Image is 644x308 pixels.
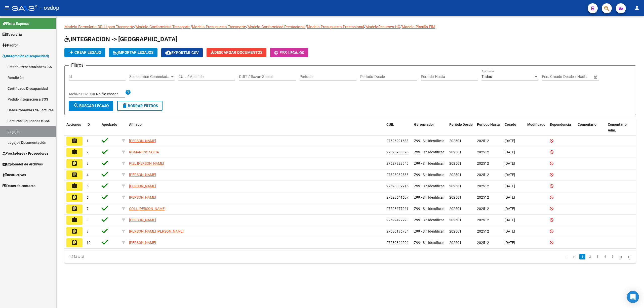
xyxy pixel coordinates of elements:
li: page 4 [601,252,609,261]
span: Datos de contacto [3,183,35,189]
li: page 1 [579,252,586,261]
span: Padrón [3,42,19,48]
button: Crear Legajo [64,48,105,57]
span: 202512 [477,161,489,165]
datatable-header-cell: Comentario [576,119,606,136]
a: go to first page [563,254,569,259]
span: Z99 - Sin Identificar [414,173,444,177]
span: [DATE] [505,207,515,211]
mat-icon: assignment [71,206,77,212]
button: Descargar Documentos [207,48,266,57]
span: [PERSON_NAME] [PERSON_NAME] [129,229,184,233]
span: Comentario Adm. [608,122,627,132]
span: [DATE] [505,161,515,165]
a: go to previous page [571,254,578,259]
span: COLL [PERSON_NAME] [129,207,166,211]
span: 10 [87,241,91,245]
span: Buscar Legajo [73,104,109,108]
span: 27528032538 [386,173,409,177]
mat-icon: assignment [71,183,77,189]
datatable-header-cell: Afiliado [127,119,384,136]
datatable-header-cell: Aprobado [100,119,120,136]
span: 202501 [449,184,461,188]
span: ID [87,122,90,126]
span: 202501 [449,150,461,154]
span: Exportar CSV [165,51,199,55]
span: - osdop [40,3,59,14]
span: 202512 [477,229,489,233]
span: 27527823949 [386,161,409,165]
span: 202512 [477,184,489,188]
span: Z99 - Sin Identificar [414,207,444,211]
span: Z99 - Sin Identificar [414,241,444,245]
span: 202501 [449,161,461,165]
span: 202501 [449,173,461,177]
span: Z99 - Sin Identificar [414,139,444,143]
span: [DATE] [505,218,515,222]
span: 8 [87,218,89,222]
span: 3 [87,161,89,165]
a: 5 [610,254,616,259]
span: 2 [87,150,89,154]
span: [PERSON_NAME] [129,173,156,177]
span: Periodo Desde [449,122,473,126]
span: 202501 [449,218,461,222]
span: Explorador de Archivos [3,161,43,167]
input: End date [563,74,587,79]
span: Archivo CSV CUIL [69,92,96,96]
a: 1 [579,254,585,259]
mat-icon: delete [122,103,128,109]
input: Start date [542,74,558,79]
button: -Legajos [270,48,308,57]
span: PIZL [PERSON_NAME] [129,161,164,165]
mat-icon: cloud_download [165,50,171,56]
span: Z99 - Sin Identificar [414,218,444,222]
button: Buscar Legajo [69,101,113,111]
datatable-header-cell: Acciones [64,119,85,136]
a: 2 [587,254,593,259]
button: Borrar Filtros [117,101,163,111]
span: Seleccionar Gerenciador [129,74,170,79]
span: 5 [87,184,89,188]
span: Borrar Filtros [122,104,158,108]
span: Creado [505,122,516,126]
mat-icon: assignment [71,194,77,200]
span: Modificado [527,122,545,126]
a: Modelo Formulario DDJJ para Transporte [64,25,134,29]
span: 7 [87,207,89,211]
mat-icon: person [634,5,640,11]
mat-icon: add [68,49,74,55]
a: Modelo Conformidad Transporte [136,25,190,29]
span: CUIL [386,122,394,126]
span: 27526933376 [386,150,409,154]
datatable-header-cell: Creado [503,119,525,136]
span: Gerenciador [414,122,434,126]
input: Archivo CSV CUIL [96,92,125,97]
span: Todos [481,74,492,79]
span: 27528641607 [386,195,409,199]
datatable-header-cell: Periodo Hasta [475,119,503,136]
a: go to last page [626,254,633,259]
span: 202512 [477,195,489,199]
span: [DATE] [505,150,515,154]
li: page 3 [594,252,601,261]
li: page 2 [586,252,594,261]
a: Modelo Presupuesto Transporte [192,25,246,29]
span: Tesorería [3,32,22,37]
a: ModeloResumen HC [366,25,400,29]
span: 27526291633 [386,139,409,143]
span: [PERSON_NAME] [129,241,156,245]
span: [PERSON_NAME] [129,218,156,222]
div: Open Intercom Messenger [627,291,639,303]
span: Dependencia [550,122,571,126]
mat-icon: assignment [71,138,77,144]
datatable-header-cell: Gerenciador [412,119,447,136]
mat-icon: assignment [71,240,77,246]
span: [DATE] [505,139,515,143]
span: 27528039915 [386,184,409,188]
span: Z99 - Sin Identificar [414,150,444,154]
a: go to next page [617,254,624,259]
a: Modelo Presupuesto Prestacional [307,25,364,29]
span: Z99 - Sin Identificar [414,161,444,165]
a: Modelo Conformidad Prestacional [248,25,305,29]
